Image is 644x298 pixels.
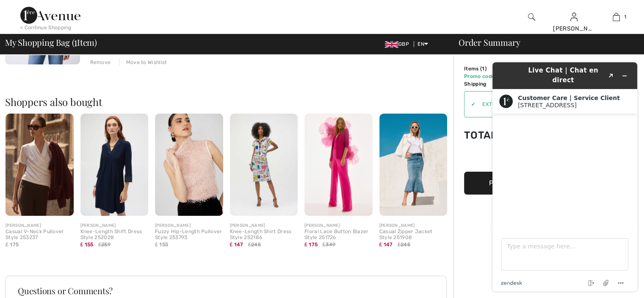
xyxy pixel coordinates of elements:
[528,12,535,22] img: search the website
[155,229,223,241] div: Fuzzy Hip-Length Pullover Style 253793
[379,223,448,229] div: [PERSON_NAME]
[230,223,298,229] div: [PERSON_NAME]
[385,41,398,48] img: UK Pound
[475,92,563,117] input: Promo code
[119,58,167,66] div: Move to Wishlist
[464,150,591,169] iframe: PayPal
[624,13,626,21] span: 1
[230,114,298,216] img: Knee-Length Shirt Dress Style 252186
[613,12,620,22] img: My Bag
[90,58,111,66] div: Remove
[20,24,72,31] div: < Continue Shopping
[98,241,111,248] span: ₤259
[304,223,373,229] div: [PERSON_NAME]
[80,242,94,248] span: ₤ 155
[323,241,336,248] span: ₤349
[464,121,519,150] td: Total
[6,223,74,229] div: [PERSON_NAME]
[595,12,637,22] a: 1
[304,229,373,241] div: Floral Lace Button Blazer Style 251726
[385,41,412,47] span: GBP
[570,12,578,22] img: My Info
[464,65,519,72] td: Items ( )
[20,7,80,24] img: 1ère Avenue
[553,24,594,33] div: [PERSON_NAME]
[304,242,318,248] span: ₤ 175
[379,229,448,241] div: Casual Zipper Jacket Style 251908
[19,6,36,14] span: Chat
[464,100,475,108] div: ✔
[80,223,149,229] div: [PERSON_NAME]
[6,242,19,248] span: ₤ 175
[80,114,149,216] img: Knee-Length Shift Dress Style 252028
[5,97,453,107] h2: Shoppers also bought
[155,223,223,229] div: [PERSON_NAME]
[486,56,644,298] iframe: Find more information here
[379,114,448,216] img: Casual Zipper Jacket Style 251908
[448,38,639,47] div: Order Summary
[464,80,519,88] td: Shipping
[155,114,223,216] img: Fuzzy Hip-Length Pullover Style 253793
[6,114,74,216] img: Casual V-Neck Pullover Style 253237
[570,13,578,21] a: Sign In
[230,242,243,248] span: ₤ 147
[6,229,74,241] div: Casual V-Neck Pullover Style 253237
[230,229,298,241] div: Knee-Length Shirt Dress Style 252186
[155,242,168,248] span: ₤ 155
[482,66,484,72] span: 1
[417,41,428,47] span: EN
[5,38,97,47] span: My Shopping Bag ( Item)
[248,241,261,248] span: ₤245
[80,229,149,241] div: Knee-Length Shift Dress Style 252028
[398,241,410,248] span: ₤245
[74,36,77,47] span: 1
[464,72,519,80] td: Promo code
[379,242,393,248] span: ₤ 147
[464,172,591,195] button: Proceed to Shipping
[304,114,373,216] img: Floral Lace Button Blazer Style 251726
[18,287,434,295] h3: Questions or Comments?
